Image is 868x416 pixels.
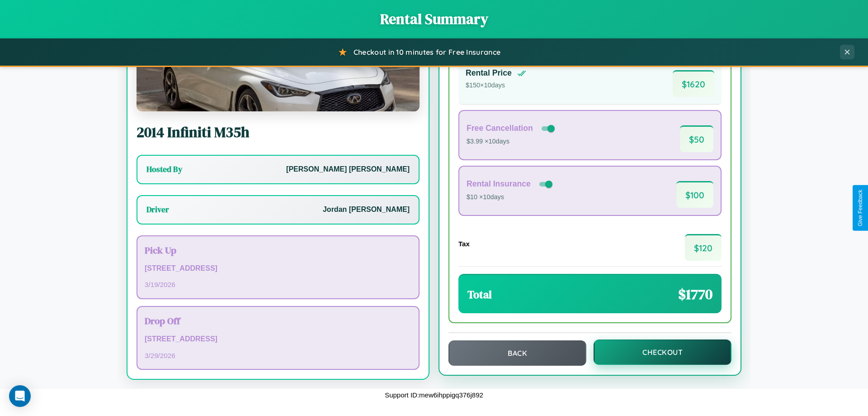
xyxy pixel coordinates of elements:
[385,389,483,401] p: Support ID: mew6ihppigq376j892
[678,284,712,304] span: $ 1770
[594,339,731,365] button: Checkout
[145,349,411,362] p: 3 / 29 / 2026
[467,136,557,148] p: $3.99 × 10 days
[448,340,586,366] button: Back
[467,124,533,133] h4: Free Cancellation
[146,204,169,215] h3: Driver
[145,333,411,346] p: [STREET_ADDRESS]
[323,203,410,216] p: Jordan [PERSON_NAME]
[354,48,500,57] span: Checkout in 10 minutes for Free Insurance
[685,234,722,261] span: $ 120
[467,287,492,302] h3: Total
[458,240,470,248] h4: Tax
[9,385,31,407] div: Open Intercom Messenger
[466,80,526,91] p: $ 150 × 10 days
[286,163,410,176] p: [PERSON_NAME] [PERSON_NAME]
[145,314,411,327] h3: Drop Off
[145,278,411,291] p: 3 / 19 / 2026
[857,190,863,226] div: Give Feedback
[145,262,411,275] p: [STREET_ADDRESS]
[466,68,512,78] h4: Rental Price
[676,181,713,208] span: $ 100
[9,9,859,29] h1: Rental Summary
[146,164,182,175] h3: Hosted By
[680,125,713,152] span: $ 50
[467,191,554,203] p: $10 × 10 days
[137,122,420,142] h2: 2014 Infiniti M35h
[145,244,411,257] h3: Pick Up
[673,70,714,97] span: $ 1620
[467,179,531,189] h4: Rental Insurance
